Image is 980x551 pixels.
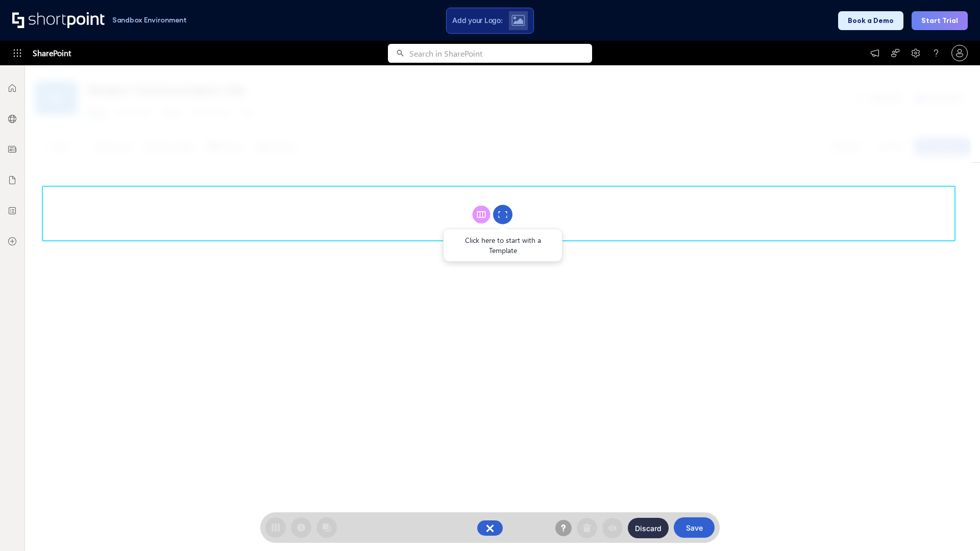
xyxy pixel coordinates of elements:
[674,517,715,538] button: Save
[838,11,903,30] button: Book a Demo
[452,16,502,25] span: Add your Logo:
[409,44,592,63] input: Search in SharePoint
[912,11,968,30] button: Start Trial
[628,518,669,538] button: Discard
[511,15,525,26] img: Upload logo
[112,17,187,23] h1: Sandbox Environment
[796,433,980,551] iframe: Chat Widget
[33,41,71,65] span: SharePoint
